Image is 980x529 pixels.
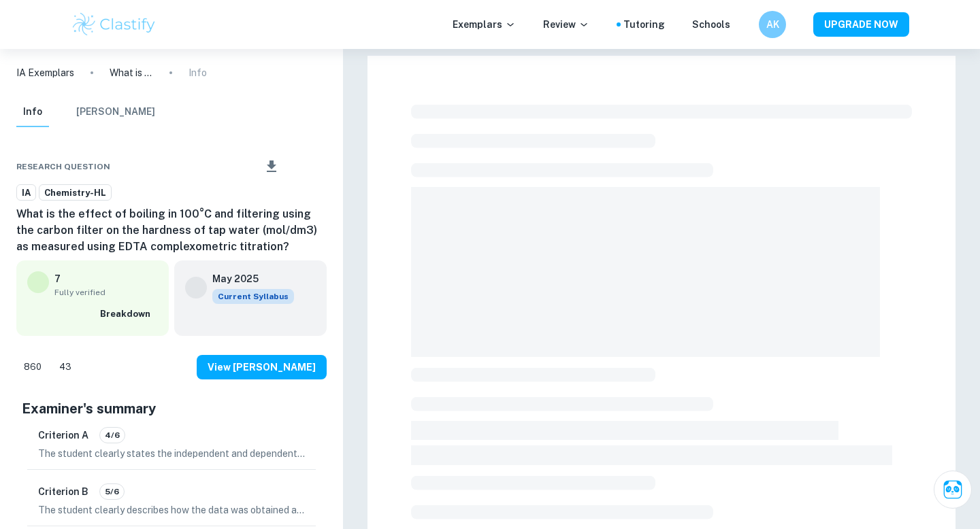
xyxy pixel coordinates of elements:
button: AK [759,11,786,38]
span: IA [17,186,35,200]
h6: Criterion B [38,484,88,499]
span: Research question [16,160,110,173]
div: Share [229,158,240,175]
h6: What is the effect of boiling in 100°C and filtering using the carbon filter on the hardness of t... [16,206,327,255]
p: 7 [54,271,61,286]
a: Schools [692,17,730,32]
div: This exemplar is based on the current syllabus. Feel free to refer to it for inspiration/ideas wh... [212,289,294,304]
button: Ask Clai [934,471,972,509]
div: Like [16,356,49,378]
a: Chemistry-HL [39,184,112,201]
span: Fully verified [54,286,158,298]
img: Clastify logo [71,11,157,38]
a: IA [16,184,36,201]
h6: May 2025 [212,271,283,286]
button: [PERSON_NAME] [76,97,155,127]
p: Info [189,65,207,80]
p: The student clearly states the independent and dependent variables in the research question, howe... [38,446,305,461]
span: 5/6 [100,485,124,498]
span: Chemistry-HL [39,186,111,200]
h6: AK [765,17,781,32]
span: 860 [16,360,49,374]
div: Bookmark [302,158,313,175]
span: Current Syllabus [212,289,294,304]
div: Download [243,149,299,184]
button: Help and Feedback [741,21,748,28]
button: Info [16,97,49,127]
h5: Examiner's summary [22,398,321,419]
h6: Criterion A [38,428,88,443]
button: UPGRADE NOW [813,12,909,37]
p: What is the effect of boiling in 100°C and filtering using the carbon filter on the hardness of t... [110,65,153,80]
button: View [PERSON_NAME] [197,355,327,379]
a: IA Exemplars [16,65,74,80]
button: Breakdown [97,304,158,324]
p: The student clearly describes how the data was obtained and processed, providing a detailed and p... [38,502,305,517]
div: Report issue [316,158,327,175]
div: Dislike [52,356,79,378]
p: Exemplars [453,17,516,32]
span: 4/6 [100,429,125,441]
a: Tutoring [623,17,665,32]
span: 43 [52,360,79,374]
p: Review [543,17,589,32]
